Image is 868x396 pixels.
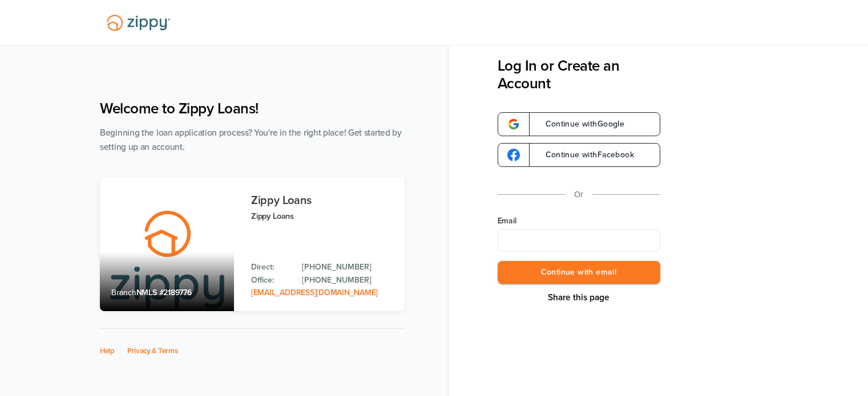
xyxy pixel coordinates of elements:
h3: Log In or Create an Account [498,57,660,92]
span: Continue with Facebook [534,151,634,159]
input: Email Address [498,229,660,252]
a: google-logoContinue withGoogle [498,112,660,136]
p: Zippy Loans [251,210,393,223]
span: Continue with Google [534,120,625,128]
a: Direct Phone: 512-975-2947 [302,261,393,273]
img: Lender Logo [100,10,177,36]
label: Email [498,215,660,227]
p: Direct: [251,261,290,273]
h1: Welcome to Zippy Loans! [100,100,405,117]
p: Office: [251,274,290,287]
a: Office Phone: 512-975-2947 [302,274,393,287]
span: NMLS #2189776 [136,288,192,297]
button: Continue with email [498,261,660,284]
span: Branch [111,288,136,297]
a: Help [100,346,115,356]
a: google-logoContinue withFacebook [498,143,660,167]
img: google-logo [507,149,520,161]
a: Email Address: zippyguide@zippymh.com [251,288,378,297]
a: Privacy & Terms [127,346,178,356]
h3: Zippy Loans [251,194,393,207]
button: Share This Page [544,292,613,303]
span: Beginning the loan application process? You're in the right place! Get started by setting up an a... [100,128,402,152]
p: Or [574,187,583,202]
img: google-logo [507,118,520,130]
